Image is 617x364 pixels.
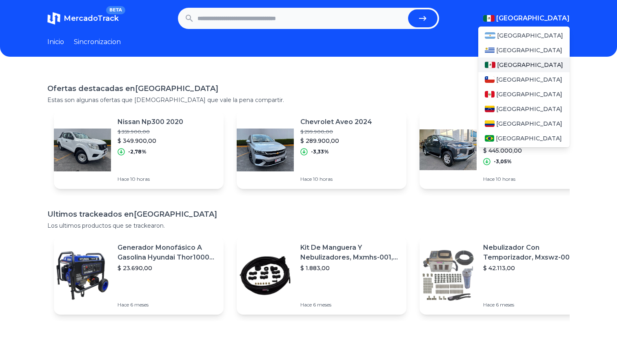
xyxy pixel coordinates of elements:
[485,135,494,142] img: Brasil
[485,76,495,83] img: Chile
[118,117,183,127] p: Nissan Np300 2020
[485,120,495,127] img: Colombia
[478,28,570,43] a: Argentina[GEOGRAPHIC_DATA]
[478,72,570,87] a: Chile[GEOGRAPHIC_DATA]
[478,58,570,72] a: Mexico[GEOGRAPHIC_DATA]
[54,111,224,189] a: Featured imageNissan Np300 2020$ 359.900,00$ 349.900,00-2,78%Hace 10 horas
[118,302,217,308] p: Hace 6 meses
[483,15,495,22] img: Mexico
[118,137,183,145] p: $ 349.900,00
[483,243,583,262] p: Nebulizador Con Temporizador, Mxswz-009, 50m, 40 Boquillas
[496,13,570,23] span: [GEOGRAPHIC_DATA]
[485,47,495,53] img: Uruguay
[74,37,121,47] a: Sincronizacion
[54,247,111,304] img: Featured image
[496,134,562,142] span: [GEOGRAPHIC_DATA]
[300,302,400,308] p: Hace 6 meses
[419,121,477,178] img: Featured image
[478,102,570,116] a: Venezuela[GEOGRAPHIC_DATA]
[237,121,294,178] img: Featured image
[496,90,562,98] span: [GEOGRAPHIC_DATA]
[485,91,495,98] img: Peru
[237,236,406,315] a: Featured imageKit De Manguera Y Nebulizadores, Mxmhs-001, 6m, 6 Tees, 8 Bo$ 1.883,00Hace 6 meses
[47,12,60,25] img: MercadoTrack
[485,62,495,68] img: Mexico
[419,247,477,304] img: Featured image
[483,302,583,308] p: Hace 6 meses
[47,12,119,25] a: MercadoTrackBETA
[300,117,372,127] p: Chevrolet Aveo 2024
[497,31,563,40] span: [GEOGRAPHIC_DATA]
[497,61,563,69] span: [GEOGRAPHIC_DATA]
[419,111,589,189] a: Featured imageMitsubishi L200 Glx 4x4 Diesel 2022$ 459.000,00$ 445.000,00-3,05%Hace 10 horas
[300,243,400,262] p: Kit De Manguera Y Nebulizadores, Mxmhs-001, 6m, 6 Tees, 8 Bo
[47,222,570,230] p: Los ultimos productos que se trackearon.
[300,264,400,272] p: $ 1.883,00
[118,264,217,272] p: $ 23.690,00
[485,32,495,39] img: Argentina
[478,43,570,58] a: Uruguay[GEOGRAPHIC_DATA]
[64,14,119,23] span: MercadoTrack
[54,236,224,315] a: Featured imageGenerador Monofásico A Gasolina Hyundai Thor10000 P 11.5 Kw$ 23.690,00Hace 6 meses
[300,176,372,182] p: Hace 10 horas
[106,6,125,14] span: BETA
[47,96,570,104] p: Estas son algunas ofertas que [DEMOGRAPHIC_DATA] que vale la pena compartir.
[128,149,146,155] p: -2,78%
[311,149,329,155] p: -3,33%
[118,176,183,182] p: Hace 10 horas
[496,75,562,84] span: [GEOGRAPHIC_DATA]
[237,111,406,189] a: Featured imageChevrolet Aveo 2024$ 299.900,00$ 289.900,00-3,33%Hace 10 horas
[478,116,570,131] a: Colombia[GEOGRAPHIC_DATA]
[494,158,512,165] p: -3,05%
[483,13,570,23] button: [GEOGRAPHIC_DATA]
[118,243,217,262] p: Generador Monofásico A Gasolina Hyundai Thor10000 P 11.5 Kw
[54,121,111,178] img: Featured image
[478,131,570,146] a: Brasil[GEOGRAPHIC_DATA]
[419,236,589,315] a: Featured imageNebulizador Con Temporizador, Mxswz-009, 50m, 40 Boquillas$ 42.113,00Hace 6 meses
[47,209,570,220] h1: Ultimos trackeados en [GEOGRAPHIC_DATA]
[118,129,183,135] p: $ 359.900,00
[47,37,64,47] a: Inicio
[485,106,495,112] img: Venezuela
[483,146,583,155] p: $ 445.000,00
[300,129,372,135] p: $ 299.900,00
[47,83,570,94] h1: Ofertas destacadas en [GEOGRAPHIC_DATA]
[496,120,562,128] span: [GEOGRAPHIC_DATA]
[496,46,562,54] span: [GEOGRAPHIC_DATA]
[237,247,294,304] img: Featured image
[478,87,570,102] a: Peru[GEOGRAPHIC_DATA]
[483,176,583,182] p: Hace 10 horas
[496,105,562,113] span: [GEOGRAPHIC_DATA]
[483,264,583,272] p: $ 42.113,00
[300,137,372,145] p: $ 289.900,00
